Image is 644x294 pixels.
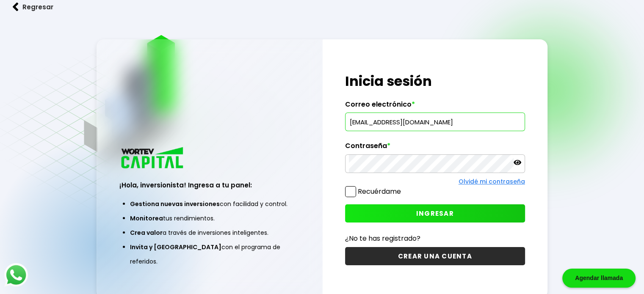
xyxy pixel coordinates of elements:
[459,177,525,186] a: Olvidé mi contraseña
[345,247,525,265] button: CREAR UNA CUENTA
[349,113,521,131] input: hola@wortev.capital
[130,197,289,211] li: con facilidad y control.
[119,180,299,190] h3: ¡Hola, inversionista! Ingresa a tu panel:
[119,146,186,171] img: logo_wortev_capital
[130,225,289,240] li: a través de inversiones inteligentes.
[345,233,525,265] a: ¿No te has registrado?CREAR UNA CUENTA
[130,211,289,225] li: tus rendimientos.
[130,243,221,251] span: Invita y [GEOGRAPHIC_DATA]
[345,71,525,91] h1: Inicia sesión
[345,204,525,223] button: INGRESAR
[130,214,163,223] span: Monitorea
[13,3,19,11] img: flecha izquierda
[130,228,163,237] span: Crea valor
[345,142,525,154] label: Contraseña
[130,200,220,208] span: Gestiona nuevas inversiones
[130,240,289,269] li: con el programa de referidos.
[562,269,636,288] div: Agendar llamada
[345,100,525,113] label: Correo electrónico
[358,187,401,196] label: Recuérdame
[416,209,454,218] span: INGRESAR
[345,233,525,244] p: ¿No te has registrado?
[4,263,28,287] img: logos_whatsapp-icon.242b2217.svg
